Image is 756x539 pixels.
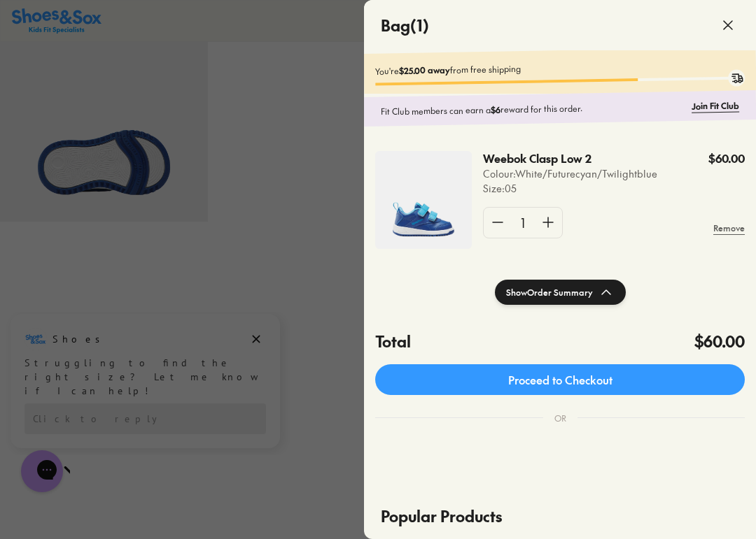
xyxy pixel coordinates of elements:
[708,151,745,166] p: $60.00
[24,16,47,38] img: Shoes logo
[375,330,411,353] h4: Total
[24,44,266,86] div: Struggling to find the right size? Let me know if I can help!
[10,16,280,86] div: Message from Shoes. Struggling to find the right size? Let me know if I can help!
[483,181,657,196] p: Size : 05
[483,166,657,181] p: Colour: White/Futurecyan/Twilightblue
[52,20,108,34] h3: Shoes
[381,494,739,539] p: Popular Products
[512,208,534,238] div: 1
[399,64,450,76] b: $25.00 away
[491,103,500,115] b: $6
[495,280,626,305] button: ShowOrder Summary
[375,151,472,249] img: 4-554029.jpg
[381,14,429,37] h4: Bag ( 1 )
[7,5,49,47] button: Close gorgias live chat
[692,99,739,113] a: Join Fit Club
[375,58,745,77] p: You're from free shipping
[24,92,266,122] div: Reply to the campaigns
[381,100,686,118] p: Fit Club members can earn a reward for this order.
[375,452,745,490] iframe: PayPal-paypal
[246,17,266,37] button: Dismiss campaign
[694,330,745,353] h4: $60.00
[10,2,280,136] div: Campaign message
[543,401,577,436] div: OR
[483,151,622,166] p: Weebok Clasp Low 2
[375,364,745,395] a: Proceed to Checkout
